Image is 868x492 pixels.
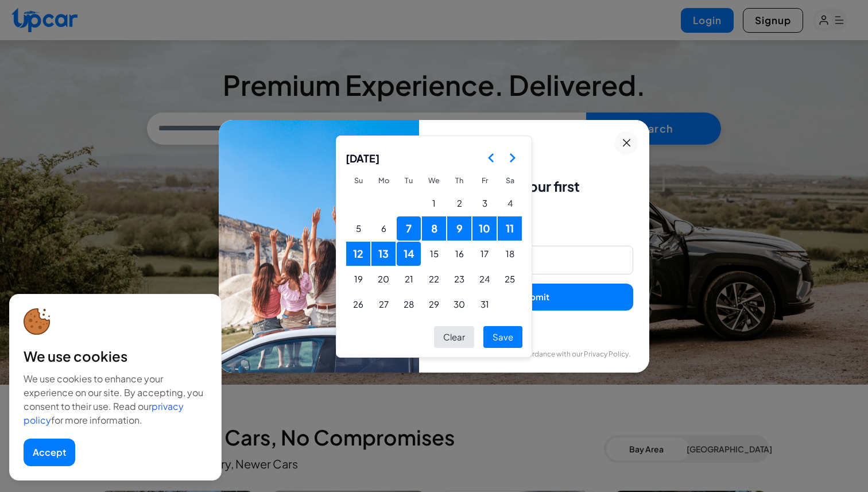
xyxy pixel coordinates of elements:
button: Friday, October 3rd, 2025 [472,191,497,215]
button: Sunday, October 19th, 2025 [346,267,370,291]
button: Friday, October 10th, 2025, selected [472,216,497,241]
button: Submit [435,284,633,311]
button: Wednesday, October 15th, 2025 [422,242,446,266]
button: Saturday, October 18th, 2025 [498,242,522,266]
button: Thursday, October 30th, 2025 [447,292,471,316]
table: October 2025 [346,171,522,317]
img: cookie-icon.svg [24,308,51,335]
button: Thursday, October 23rd, 2025 [447,267,471,291]
span: [DATE] [346,145,379,171]
button: Tuesday, October 14th, 2025, selected [397,242,421,266]
th: Monday [371,171,396,191]
button: Monday, October 13th, 2025, selected [371,242,396,266]
th: Tuesday [396,171,421,191]
button: Monday, October 6th, 2025 [371,216,396,241]
button: Saturday, October 4th, 2025 [498,191,522,215]
button: Thursday, October 9th, 2025, selected [447,216,471,241]
button: Friday, October 24th, 2025 [472,267,497,291]
button: Wednesday, October 8th, 2025, selected [422,216,446,241]
img: Family enjoying car ride [219,120,419,373]
button: Friday, October 31st, 2025 [472,292,497,316]
button: Go to the Next Month [502,148,522,168]
button: Thursday, October 2nd, 2025 [447,191,471,215]
button: Clear [434,326,474,348]
button: Saturday, October 25th, 2025 [498,267,522,291]
th: Thursday [447,171,472,191]
div: We use cookies to enhance your experience on our site. By accepting, you consent to their use. Re... [24,372,207,427]
button: Sunday, October 26th, 2025 [346,292,370,316]
div: We use cookies [24,347,207,365]
th: Sunday [346,171,371,191]
button: Monday, October 20th, 2025 [371,267,396,291]
th: Saturday [497,171,522,191]
button: Sunday, October 12th, 2025, selected [346,242,370,266]
button: Thursday, October 16th, 2025 [447,242,471,266]
th: Friday [472,171,497,191]
button: Wednesday, October 1st, 2025 [422,191,446,215]
th: Wednesday [421,171,447,191]
button: Sunday, October 5th, 2025 [346,216,370,241]
button: Wednesday, October 22nd, 2025 [422,267,446,291]
button: Saturday, October 11th, 2025, selected [498,216,522,241]
button: Go to the Previous Month [481,148,502,168]
p: Your email will be used in accordance with our Privacy Policy. [435,350,633,359]
button: Wednesday, October 29th, 2025 [422,292,446,316]
button: Save [483,326,522,348]
h3: Save $30 on your first Upcar trip [435,177,633,214]
button: Friday, October 17th, 2025 [472,242,497,266]
button: Monday, October 27th, 2025 [371,292,396,316]
button: Tuesday, October 7th, 2025, selected [397,216,421,241]
button: Accept [24,439,75,466]
button: Tuesday, October 21st, 2025 [397,267,421,291]
button: Tuesday, October 28th, 2025 [397,292,421,316]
